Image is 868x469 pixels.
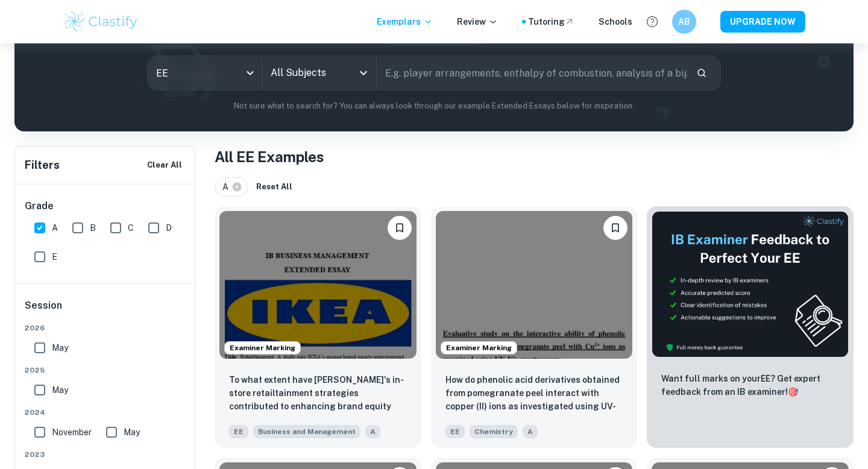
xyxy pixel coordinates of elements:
[445,425,465,438] span: EE
[25,298,186,323] h6: Session
[225,342,300,353] span: Examiner Marking
[603,216,627,240] button: Bookmark
[377,15,433,28] p: Exemplars
[25,323,186,333] span: 2026
[523,425,538,438] span: A
[215,146,854,168] h1: All EE Examples
[219,211,417,359] img: Business and Management EE example thumbnail: To what extent have IKEA's in-store reta
[63,10,139,34] img: Clastify logo
[441,342,517,353] span: Examiner Marking
[470,425,518,438] span: Chemistry
[431,206,638,448] a: Examiner MarkingBookmarkHow do phenolic acid derivatives obtained from pomegranate peel interact ...
[52,250,57,263] span: E
[377,56,687,90] input: E.g. player arrangements, enthalpy of combustion, analysis of a big city...
[253,425,360,438] span: Business and Management
[25,157,60,174] h6: Filters
[647,206,854,448] a: ThumbnailWant full marks on yourEE? Get expert feedback from an IB examiner!
[124,426,140,439] span: May
[52,221,58,234] span: A
[25,365,186,376] span: 2025
[528,15,574,28] a: Tutoring
[90,221,96,234] span: B
[128,221,134,234] span: C
[599,15,632,28] a: Schools
[672,10,696,34] button: AB
[229,373,407,414] p: To what extent have IKEA's in-store retailtainment strategies contributed to enhancing brand equi...
[24,100,844,112] p: Not sure what to search for? You can always look through our example Extended Essays below for in...
[788,387,798,397] span: 🎯
[52,426,92,439] span: November
[642,11,662,32] button: Help and Feedback
[355,65,372,81] button: Open
[166,221,172,234] span: D
[25,199,186,213] h6: Grade
[365,425,380,438] span: A
[457,15,498,28] p: Review
[253,178,295,196] button: Reset All
[52,383,68,397] span: May
[229,425,248,438] span: EE
[678,15,691,28] h6: AB
[661,372,839,398] p: Want full marks on your EE ? Get expert feedback from an IB examiner!
[25,407,186,418] span: 2024
[445,373,623,414] p: How do phenolic acid derivatives obtained from pomegranate peel interact with copper (II) ions as...
[144,156,185,174] button: Clear All
[215,177,248,197] div: A
[25,449,186,460] span: 2023
[436,211,633,359] img: Chemistry EE example thumbnail: How do phenolic acid derivatives obtaine
[52,341,68,354] span: May
[652,211,849,357] img: Thumbnail
[222,180,234,194] span: A
[388,216,412,240] button: Bookmark
[691,63,712,83] button: Search
[720,11,805,33] button: UPGRADE NOW
[215,206,421,448] a: Examiner MarkingBookmarkTo what extent have IKEA's in-store retailtainment strategies contributed...
[148,56,262,90] div: EE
